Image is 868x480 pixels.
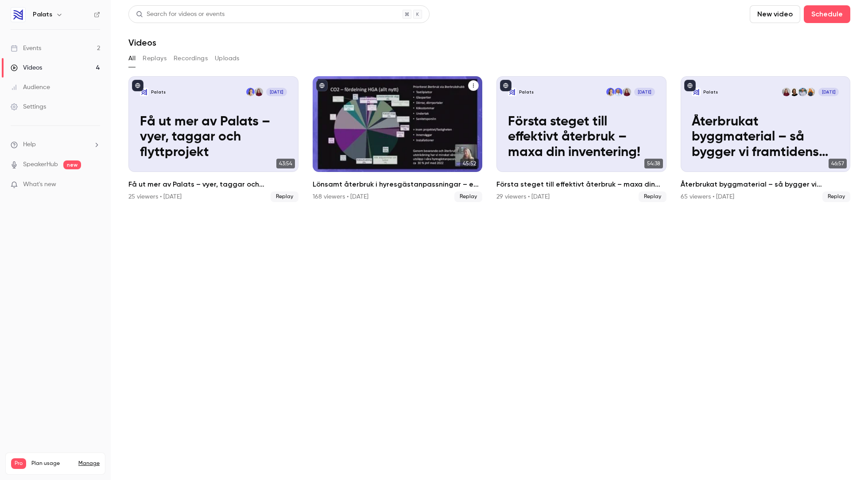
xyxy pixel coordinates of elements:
[681,179,851,190] h2: Återbrukat byggmaterial – så bygger vi framtidens lönsamma och hållbara fastighetsbransch
[606,88,615,96] img: Lotta Lundin
[782,88,790,96] img: Amelie Berggren
[63,160,81,169] span: new
[128,37,156,48] h1: Videos
[132,80,143,91] button: published
[454,191,482,202] span: Replay
[23,140,36,149] span: Help
[255,88,263,96] img: Amelie Berggren
[151,89,166,95] p: Palats
[639,191,666,202] span: Replay
[11,44,41,53] div: Events
[128,179,298,190] h2: Få ut mer av Palats – vyer, taggar och flyttprojekt
[496,76,666,202] li: Första steget till effektivt återbruk – maxa din inventering!
[806,88,815,96] img: Jonas Liljenberg
[313,76,483,202] a: 45:52Lönsamt återbruk i hyresgästanpassningar – en kostnadsanalys med Fabege168 viewers • [DATE]R...
[790,88,798,96] img: Anna Fredriksson
[460,159,479,168] span: 45:52
[508,114,655,160] p: Första steget till effektivt återbruk – maxa din inventering!
[614,88,623,96] img: Charlotte Landström
[143,51,167,66] button: Replays
[128,51,136,66] button: All
[500,80,511,91] button: published
[623,88,631,96] img: Amelie Berggren
[496,179,666,190] h2: Första steget till effektivt återbruk – maxa din inventering!
[692,114,839,160] p: Återbrukat byggmaterial – så bygger vi framtidens lönsamma och hållbara fastighetsbransch
[508,88,516,96] img: Första steget till effektivt återbruk – maxa din inventering!
[89,181,100,189] iframe: Noticeable Trigger
[23,160,58,169] a: SpeakerHub
[313,192,368,201] div: 168 viewers • [DATE]
[681,76,851,202] li: Återbrukat byggmaterial – så bygger vi framtidens lönsamma och hållbara fastighetsbransch
[11,8,25,22] img: Palats
[140,114,287,160] p: Få ut mer av Palats – vyer, taggar och flyttprojekt
[246,88,255,96] img: Lotta Lundin
[33,10,52,19] h6: Palats
[750,5,800,23] button: New video
[23,180,56,189] span: What's new
[128,192,182,201] div: 25 viewers • [DATE]
[140,88,148,96] img: Få ut mer av Palats – vyer, taggar och flyttprojekt
[128,76,298,202] a: Få ut mer av Palats – vyer, taggar och flyttprojektPalatsAmelie BerggrenLotta Lundin[DATE]Få ut m...
[818,88,839,96] span: [DATE]
[634,88,655,96] span: [DATE]
[136,10,225,19] div: Search for videos or events
[276,159,295,168] span: 43:54
[128,76,298,202] li: Få ut mer av Palats – vyer, taggar och flyttprojekt
[822,191,850,202] span: Replay
[11,458,26,469] span: Pro
[174,51,208,66] button: Recordings
[316,80,328,91] button: published
[684,80,696,91] button: published
[128,76,850,202] ul: Videos
[128,5,850,475] section: Videos
[11,102,46,111] div: Settings
[692,88,700,96] img: Återbrukat byggmaterial – så bygger vi framtidens lönsamma och hållbara fastighetsbransch
[313,76,483,202] li: Lönsamt återbruk i hyresgästanpassningar – en kostnadsanalys med Fabege
[11,63,42,72] div: Videos
[496,192,550,201] div: 29 viewers • [DATE]
[829,159,847,168] span: 46:57
[519,89,534,95] p: Palats
[703,89,718,95] p: Palats
[271,191,298,202] span: Replay
[215,51,240,66] button: Uploads
[644,159,663,168] span: 54:38
[681,76,851,202] a: Återbrukat byggmaterial – så bygger vi framtidens lönsamma och hållbara fastighetsbranschPalatsJo...
[681,192,734,201] div: 65 viewers • [DATE]
[31,460,73,467] span: Plan usage
[313,179,483,190] h2: Lönsamt återbruk i hyresgästanpassningar – en kostnadsanalys med Fabege
[11,140,100,149] li: help-dropdown-opener
[11,83,50,92] div: Audience
[804,5,850,23] button: Schedule
[78,460,100,467] a: Manage
[496,76,666,202] a: Första steget till effektivt återbruk – maxa din inventering!PalatsAmelie BerggrenCharlotte Lands...
[798,88,807,96] img: Lars Andersson
[266,88,287,96] span: [DATE]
